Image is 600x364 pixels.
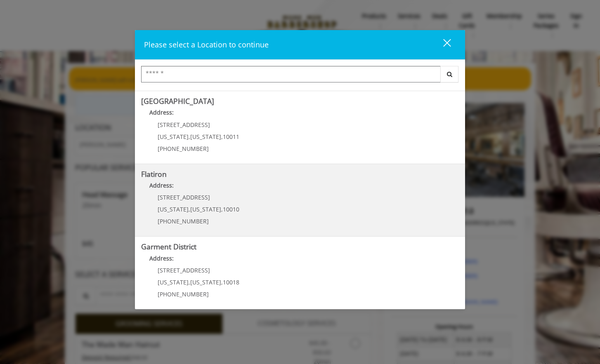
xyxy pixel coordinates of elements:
span: 10010 [223,205,239,213]
b: Flatiron [141,169,167,179]
span: 10018 [223,278,239,286]
span: , [221,278,223,286]
span: [US_STATE] [158,205,189,213]
input: Search Center [141,66,441,82]
span: , [189,205,190,213]
span: [US_STATE] [190,133,221,141]
div: close dialog [434,38,450,51]
span: [STREET_ADDRESS] [158,121,210,129]
b: Address: [149,181,174,189]
span: , [189,278,190,286]
span: [US_STATE] [158,133,189,141]
b: [GEOGRAPHIC_DATA] [141,96,214,106]
span: 10011 [223,133,239,141]
b: Garment District [141,242,196,251]
span: [STREET_ADDRESS] [158,266,210,274]
span: , [221,205,223,213]
span: [PHONE_NUMBER] [158,217,209,225]
span: [US_STATE] [190,205,221,213]
b: Address: [149,254,174,262]
button: close dialog [428,36,456,53]
i: Search button [445,71,454,77]
span: Please select a Location to continue [144,40,269,49]
span: [PHONE_NUMBER] [158,145,209,153]
div: Center Select [141,66,459,87]
span: [STREET_ADDRESS] [158,193,210,201]
span: , [189,133,190,141]
span: [US_STATE] [158,278,189,286]
span: [PHONE_NUMBER] [158,290,209,298]
span: [US_STATE] [190,278,221,286]
span: , [221,133,223,141]
b: Address: [149,108,174,116]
